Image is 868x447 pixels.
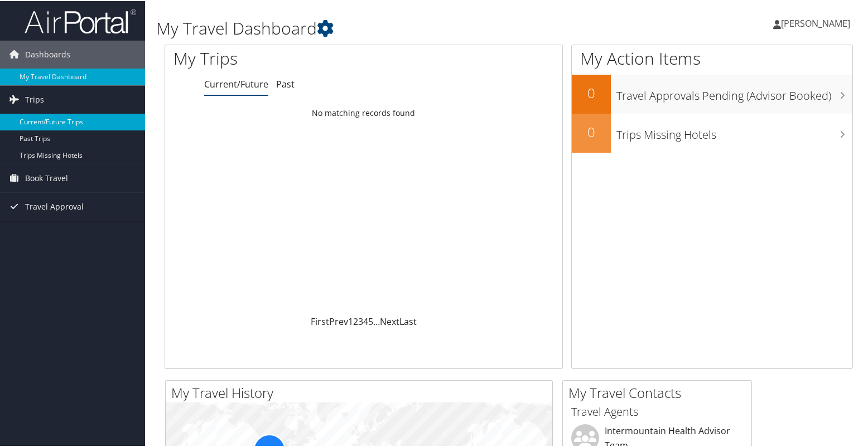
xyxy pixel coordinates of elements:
a: 1 [348,314,353,327]
td: No matching records found [165,102,562,122]
a: 5 [368,314,373,327]
span: Trips [25,85,44,113]
a: Past [276,77,295,89]
a: Current/Future [204,77,268,89]
a: 0Travel Approvals Pending (Advisor Booked) [572,74,852,113]
a: 4 [363,314,368,327]
a: First [311,314,329,327]
h3: Trips Missing Hotels [616,120,852,142]
h2: 0 [572,82,611,101]
a: 2 [353,314,358,327]
span: [PERSON_NAME] [781,16,850,28]
h2: My Travel History [171,382,552,401]
a: 0Trips Missing Hotels [572,113,852,152]
a: Prev [329,314,348,327]
h1: My Trips [173,46,388,69]
span: Dashboards [25,40,70,67]
h3: Travel Approvals Pending (Advisor Booked) [616,81,852,103]
span: Book Travel [25,163,68,191]
span: … [373,314,380,327]
a: Next [380,314,399,327]
h2: 0 [572,122,611,140]
a: 3 [358,314,363,327]
a: [PERSON_NAME] [773,6,861,39]
h1: My Action Items [572,46,852,69]
h2: My Travel Contacts [568,382,751,401]
a: Last [399,314,417,327]
h1: My Travel Dashboard [156,16,626,39]
span: Travel Approval [25,192,84,220]
img: airportal-logo.png [25,7,136,33]
h3: Travel Agents [571,403,743,419]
